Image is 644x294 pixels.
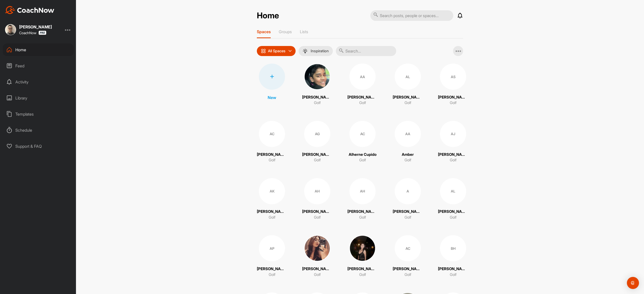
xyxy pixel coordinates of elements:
[302,209,332,215] p: [PERSON_NAME]
[302,152,332,158] p: [PERSON_NAME]
[438,121,468,163] a: AJ[PERSON_NAME], [PERSON_NAME]Golf
[349,121,376,147] div: AC
[347,178,378,220] a: AH[PERSON_NAME]Golf
[269,272,275,278] p: Golf
[393,209,423,215] p: [PERSON_NAME]
[438,64,468,106] a: AS[PERSON_NAME]Golf
[304,121,330,147] div: AG
[405,272,411,278] p: Golf
[3,43,74,56] div: Home
[450,272,457,278] p: Golf
[438,94,468,100] p: [PERSON_NAME]
[405,100,411,106] p: Golf
[440,178,466,204] div: AL
[257,121,287,163] a: AC[PERSON_NAME]Golf
[359,157,366,163] p: Golf
[19,31,46,35] div: CoachNow
[393,266,423,272] p: [PERSON_NAME]
[450,215,457,220] p: Golf
[395,178,421,204] div: A
[3,92,74,104] div: Library
[393,235,423,277] a: AC[PERSON_NAME]Golf
[438,152,468,158] p: [PERSON_NAME], [PERSON_NAME]
[347,64,378,106] a: AA[PERSON_NAME] & [PERSON_NAME] [PERSON_NAME]Golf
[395,235,421,261] div: AC
[5,6,54,14] img: CoachNow
[359,215,366,220] p: Golf
[261,48,266,54] img: icon
[438,235,468,277] a: BH[PERSON_NAME]Golf
[38,31,46,35] img: CoachNow Pro
[438,266,468,272] p: [PERSON_NAME]
[450,157,457,163] p: Golf
[257,235,287,277] a: AP[PERSON_NAME]Golf
[393,178,423,220] a: A[PERSON_NAME]Golf
[395,121,421,147] div: AA
[349,235,376,261] img: square_df035a0a59a0f0dd6ceae5b5b01a7903.jpg
[370,10,453,21] input: Search posts, people or spaces...
[268,49,286,53] p: All Spaces
[257,152,287,158] p: [PERSON_NAME]
[257,11,279,21] h2: Home
[438,209,468,215] p: [PERSON_NAME]
[269,157,275,163] p: Golf
[311,49,329,53] p: Inspiration
[405,215,411,220] p: Golf
[440,235,466,261] div: BH
[3,124,74,136] div: Schedule
[302,94,332,100] p: [PERSON_NAME]
[302,178,332,220] a: AH[PERSON_NAME]Golf
[314,215,321,220] p: Golf
[402,152,414,158] p: Amber
[627,277,639,289] div: Open Intercom Messenger
[268,94,276,101] p: New
[269,215,275,220] p: Golf
[347,235,378,277] a: [PERSON_NAME]Golf
[393,121,423,163] a: AAAmberGolf
[3,76,74,88] div: Activity
[438,178,468,220] a: AL[PERSON_NAME]Golf
[257,209,287,215] p: [PERSON_NAME]
[3,140,74,153] div: Support & FAQ
[347,266,378,272] p: [PERSON_NAME]
[259,235,285,261] div: AP
[304,178,330,204] div: AH
[300,29,308,34] p: Lists
[304,235,330,261] img: square_2bb471ce3e50c7f553613fd9c92b493a.jpg
[259,121,285,147] div: AC
[347,94,378,100] p: [PERSON_NAME] & [PERSON_NAME] [PERSON_NAME]
[347,209,378,215] p: [PERSON_NAME]
[314,157,321,163] p: Golf
[259,178,285,204] div: AK
[3,60,74,72] div: Feed
[303,48,308,54] img: menuIcon
[3,108,74,120] div: Templates
[450,100,457,106] p: Golf
[359,100,366,106] p: Golf
[393,94,423,100] p: [PERSON_NAME]
[347,121,378,163] a: ACAlherne CupidoGolf
[314,100,321,106] p: Golf
[257,178,287,220] a: AK[PERSON_NAME]Golf
[302,121,332,163] a: AG[PERSON_NAME]Golf
[257,266,287,272] p: [PERSON_NAME]
[19,25,52,29] div: [PERSON_NAME]
[302,64,332,106] a: [PERSON_NAME]Golf
[393,64,423,106] a: AL[PERSON_NAME]Golf
[349,152,377,158] p: Alherne Cupido
[405,157,411,163] p: Golf
[336,46,396,56] input: Search...
[349,64,376,90] div: AA
[302,235,332,277] a: [PERSON_NAME]Golf
[5,24,16,35] img: square_75e207633efa890ddd16a901098d78f7.jpg
[359,272,366,278] p: Golf
[349,178,376,204] div: AH
[279,29,292,34] p: Groups
[440,121,466,147] div: AJ
[257,29,271,34] p: Spaces
[302,266,332,272] p: [PERSON_NAME]
[395,64,421,90] div: AL
[440,64,466,90] div: AS
[314,272,321,278] p: Golf
[304,64,330,90] img: square_dc3aaf39bffec42b5ef3c4f106d51365.jpg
